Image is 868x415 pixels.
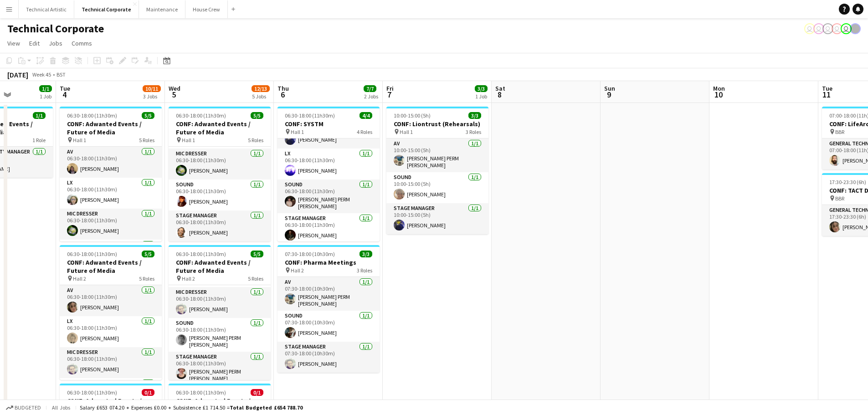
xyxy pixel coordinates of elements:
[285,251,335,257] span: 07:30-18:00 (10h30m)
[33,112,46,119] span: 1/1
[277,245,380,373] app-job-card: 07:30-18:00 (10h30m)3/3CONF: Pharma Meetings Hall 23 RolesAV1/107:30-18:00 (10h30m)[PERSON_NAME] ...
[841,23,852,34] app-user-avatar: Liveforce Admin
[60,147,162,178] app-card-role: AV1/106:30-18:00 (11h30m)[PERSON_NAME]
[604,84,615,92] span: Sun
[357,128,372,135] span: 4 Roles
[386,120,488,128] h3: CONF: Liontrust (Rehearsals)
[60,209,162,240] app-card-role: Mic Dresser1/106:30-18:00 (11h30m)[PERSON_NAME]
[822,23,833,34] app-user-avatar: Abby Hubbard
[182,275,195,282] span: Hall 2
[285,112,335,119] span: 06:30-18:00 (11h30m)
[466,128,481,135] span: 3 Roles
[386,84,394,92] span: Fri
[67,112,117,119] span: 06:30-18:00 (11h30m)
[72,39,92,47] span: Comms
[252,93,269,100] div: 5 Jobs
[7,70,28,79] div: [DATE]
[277,342,380,373] app-card-role: Stage Manager1/107:30-18:00 (10h30m)[PERSON_NAME]
[60,107,162,241] app-job-card: 06:30-18:00 (11h30m)5/5CONF: Adwanted Events / Future of Media Hall 15 RolesAV1/106:30-18:00 (11h...
[50,404,72,411] span: All jobs
[4,37,24,49] a: View
[251,251,263,257] span: 5/5
[169,287,271,318] app-card-role: Mic Dresser1/106:30-18:00 (11h30m)[PERSON_NAME]
[60,120,162,136] h3: CONF: Adwanted Events / Future of Media
[357,267,372,274] span: 3 Roles
[277,107,380,241] app-job-card: 06:30-18:00 (11h30m)4/4CONF: SYSTM Hall 14 RolesAV1/106:30-18:00 (11h30m)[PERSON_NAME]LX1/106:30-...
[45,37,66,49] a: Jobs
[169,149,271,179] app-card-role: Mic Dresser1/106:30-18:00 (11h30m)[PERSON_NAME]
[143,85,161,92] span: 10/11
[60,258,162,275] h3: CONF: Adwanted Events / Future of Media
[475,85,488,92] span: 3/3
[56,71,66,78] div: BST
[277,149,380,179] app-card-role: LX1/106:30-18:00 (11h30m)[PERSON_NAME]
[822,84,832,92] span: Tue
[143,93,160,100] div: 3 Jobs
[73,137,86,143] span: Hall 1
[251,389,263,396] span: 0/1
[49,39,62,47] span: Jobs
[495,84,505,92] span: Sat
[74,0,139,18] button: Technical Corporate
[277,311,380,342] app-card-role: Sound1/107:30-18:00 (10h30m)[PERSON_NAME]
[386,203,488,234] app-card-role: Stage Manager1/110:00-15:00 (5h)[PERSON_NAME]
[68,37,96,49] a: Comms
[835,128,844,135] span: BBR
[60,245,162,380] app-job-card: 06:30-18:00 (11h30m)5/5CONF: Adwanted Events / Future of Media Hall 25 RolesAV1/106:30-18:00 (11h...
[60,316,162,347] app-card-role: LX1/106:30-18:00 (11h30m)[PERSON_NAME]
[291,128,304,135] span: Hall 1
[277,120,380,128] h3: CONF: SYSTM
[185,0,228,18] button: House Crew
[829,179,866,185] span: 17:30-23:30 (6h)
[58,89,70,100] span: 4
[475,93,487,100] div: 1 Job
[169,107,271,241] app-job-card: 06:30-18:00 (11h30m)5/5CONF: Adwanted Events / Future of Media Hall 15 Roles[PERSON_NAME]LX1/106:...
[835,195,844,202] span: BBR
[360,112,372,119] span: 4/4
[385,89,394,100] span: 7
[276,89,289,100] span: 6
[67,251,117,257] span: 06:30-18:00 (11h30m)
[251,112,263,119] span: 5/5
[169,397,271,413] h3: CONF: Adwanted Events / Future of Media
[169,179,271,210] app-card-role: Sound1/106:30-18:00 (11h30m)[PERSON_NAME]
[169,120,271,136] h3: CONF: Adwanted Events / Future of Media
[32,137,46,143] span: 1 Role
[386,138,488,172] app-card-role: AV1/110:00-15:00 (5h)[PERSON_NAME] PERM [PERSON_NAME]
[169,318,271,352] app-card-role: Sound1/106:30-18:00 (11h30m)[PERSON_NAME] PERM [PERSON_NAME]
[832,23,842,34] app-user-avatar: Liveforce Admin
[60,285,162,316] app-card-role: AV1/106:30-18:00 (11h30m)[PERSON_NAME]
[39,85,52,92] span: 1/1
[277,277,380,311] app-card-role: AV1/107:30-18:00 (10h30m)[PERSON_NAME] PERM [PERSON_NAME]
[386,172,488,203] app-card-role: Sound1/110:00-15:00 (5h)[PERSON_NAME]
[277,213,380,244] app-card-role: Stage Manager1/106:30-18:00 (11h30m)[PERSON_NAME]
[364,85,376,92] span: 7/7
[400,128,413,135] span: Hall 1
[142,112,154,119] span: 5/5
[813,23,824,34] app-user-avatar: Vaida Pikzirne
[712,89,725,100] span: 10
[277,179,380,213] app-card-role: Sound1/106:30-18:00 (11h30m)[PERSON_NAME] PERM [PERSON_NAME]
[386,107,488,234] app-job-card: 10:00-15:00 (5h)3/3CONF: Liontrust (Rehearsals) Hall 13 RolesAV1/110:00-15:00 (5h)[PERSON_NAME] P...
[40,93,51,100] div: 1 Job
[230,404,303,411] span: Total Budgeted £654 788.70
[169,258,271,275] h3: CONF: Adwanted Events / Future of Media
[60,378,162,412] app-card-role: Sound1/1
[73,275,86,282] span: Hall 2
[169,352,271,385] app-card-role: Stage Manager1/106:30-18:00 (11h30m)[PERSON_NAME] PERM [PERSON_NAME]
[169,84,180,92] span: Wed
[5,403,42,413] button: Budgeted
[394,112,431,119] span: 10:00-15:00 (5h)
[169,245,271,380] app-job-card: 06:30-18:00 (11h30m)5/5CONF: Adwanted Events / Future of Media Hall 25 Roles[PERSON_NAME]LX1/106:...
[360,251,372,257] span: 3/3
[26,37,43,49] a: Edit
[468,112,481,119] span: 3/3
[176,389,226,396] span: 06:30-18:00 (11h30m)
[19,0,74,18] button: Technical Artistic
[30,71,53,78] span: Week 45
